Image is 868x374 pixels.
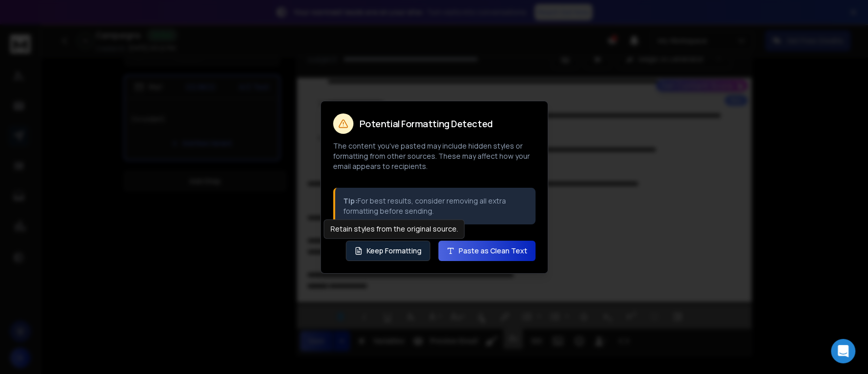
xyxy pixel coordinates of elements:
div: Retain styles from the original source. [323,219,464,239]
p: For best results, consider removing all extra formatting before sending. [343,196,527,216]
button: Keep Formatting [346,241,430,261]
div: Open Intercom Messenger [831,339,855,363]
h2: Potential Formatting Detected [360,119,493,128]
strong: Tip: [343,196,357,206]
p: The content you've pasted may include hidden styles or formatting from other sources. These may a... [333,141,535,171]
button: Paste as Clean Text [438,241,535,261]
